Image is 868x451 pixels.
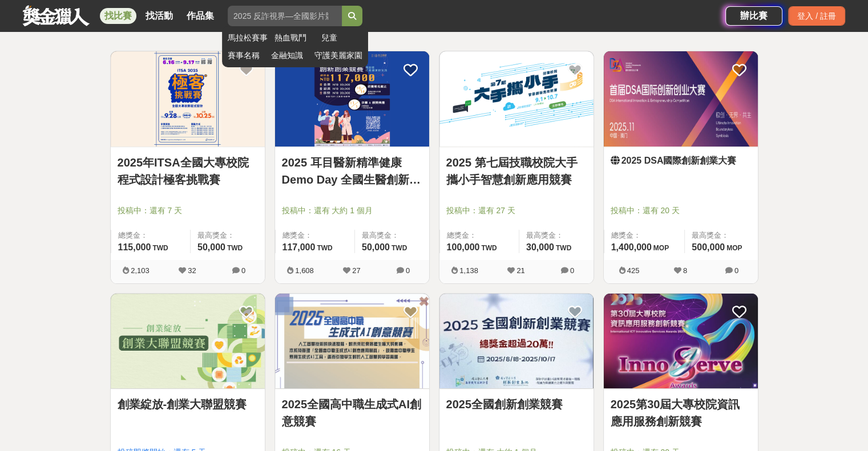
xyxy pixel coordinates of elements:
[611,396,751,430] a: 2025第30屆大專校院資訊應用服務創新競賽
[611,154,751,168] a: 2025 DSA國際創新創業大賽
[526,230,587,241] span: 最高獎金：
[282,230,348,241] span: 總獎金：
[282,242,316,252] span: 117,000
[439,294,594,389] img: Cover Image
[556,244,571,252] span: TWD
[459,266,478,275] span: 1,138
[446,205,587,217] span: 投稿中：還有 27 天
[352,266,360,275] span: 27
[683,266,687,275] span: 8
[111,51,265,147] a: Cover Image
[228,6,342,26] input: 2025 反詐視界—全國影片競賽
[604,51,758,147] a: Cover Image
[516,266,524,275] span: 21
[611,242,652,252] span: 1,400,000
[725,6,782,26] a: 辦比賽
[570,266,574,275] span: 0
[118,230,183,241] span: 總獎金：
[111,294,265,389] a: Cover Image
[271,50,309,62] a: 金融知識
[526,242,554,252] span: 30,000
[241,266,245,275] span: 0
[692,242,725,252] span: 500,000
[726,244,742,252] span: MOP
[627,266,640,275] span: 425
[197,230,258,241] span: 最高獎金：
[611,205,751,217] span: 投稿中：還有 20 天
[275,294,429,389] a: Cover Image
[653,244,669,252] span: MOP
[406,266,410,275] span: 0
[611,230,678,241] span: 總獎金：
[391,244,407,252] span: TWD
[362,230,422,241] span: 最高獎金：
[275,51,429,147] img: Cover Image
[100,8,136,24] a: 找比賽
[275,51,429,147] a: Cover Image
[317,244,332,252] span: TWD
[274,32,316,44] a: 熱血戰鬥
[118,205,258,217] span: 投稿中：還有 7 天
[604,294,758,389] a: Cover Image
[282,396,422,430] a: 2025全國高中職生成式AI創意競賽
[604,294,758,389] img: Cover Image
[228,32,269,44] a: 馬拉松賽事
[227,244,243,252] span: TWD
[182,8,219,24] a: 作品集
[131,266,150,275] span: 2,103
[447,242,480,252] span: 100,000
[446,396,587,413] a: 2025全國創新創業競賽
[314,50,362,62] a: 守護美麗家園
[604,51,758,147] img: Cover Image
[692,230,750,241] span: 最高獎金：
[111,51,265,147] img: Cover Image
[275,294,429,389] img: Cover Image
[439,294,594,389] a: Cover Image
[446,154,587,188] a: 2025 第七屆技職校院大手攜小手智慧創新應用競賽
[197,242,225,252] span: 50,000
[788,6,845,26] div: 登入 / 註冊
[118,242,151,252] span: 115,000
[141,8,177,24] a: 找活動
[118,396,258,413] a: 創業綻放-創業大聯盟競賽
[118,154,258,188] a: 2025年ITSA全國大專校院程式設計極客挑戰賽
[321,32,362,44] a: 兒童
[481,244,496,252] span: TWD
[362,242,390,252] span: 50,000
[152,244,168,252] span: TWD
[282,154,422,188] a: 2025 耳目醫新精準健康 Demo Day 全國生醫創新創業競賽
[439,51,594,147] a: Cover Image
[282,205,422,217] span: 投稿中：還有 大約 1 個月
[734,266,738,275] span: 0
[188,266,196,275] span: 32
[295,266,314,275] span: 1,608
[111,294,265,389] img: Cover Image
[447,230,512,241] span: 總獎金：
[228,50,265,62] a: 賽事名稱
[439,51,594,147] img: Cover Image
